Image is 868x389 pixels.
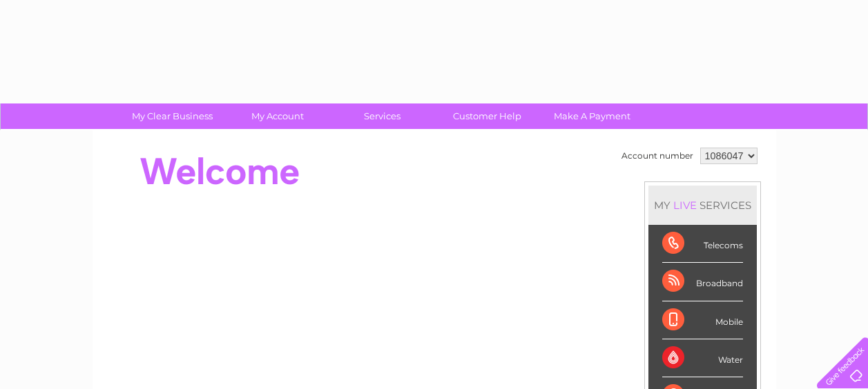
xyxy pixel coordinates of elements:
[535,103,649,129] a: Make A Payment
[662,301,743,339] div: Mobile
[662,263,743,301] div: Broadband
[648,186,757,225] div: MY SERVICES
[662,339,743,377] div: Water
[115,103,229,129] a: My Clear Business
[220,103,334,129] a: My Account
[618,144,697,168] td: Account number
[325,103,439,129] a: Services
[671,199,700,212] div: LIVE
[430,103,544,129] a: Customer Help
[662,225,743,263] div: Telecoms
